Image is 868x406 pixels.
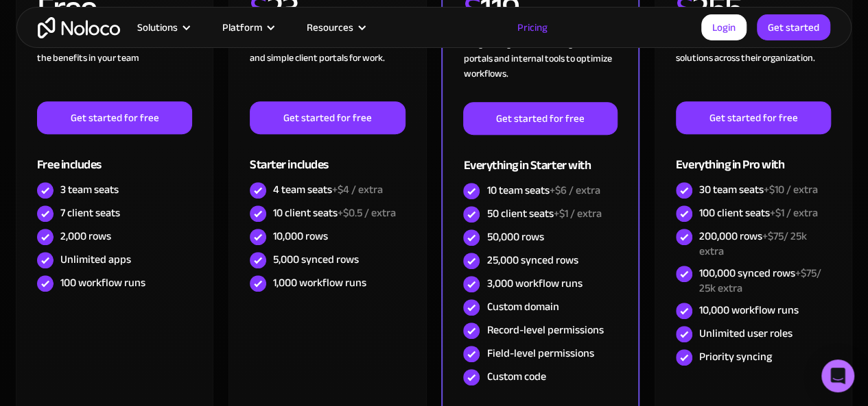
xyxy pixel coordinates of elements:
[699,229,831,259] div: 200,000 rows
[553,203,601,224] span: +$1 / extra
[821,359,854,392] div: Open Intercom Messenger
[699,182,818,197] div: 30 team seats
[222,18,262,36] div: Platform
[273,252,359,267] div: 5,000 synced rows
[699,263,821,299] span: +$75/ 25k extra
[770,203,818,223] span: +$1 / extra
[676,101,831,134] a: Get started for free
[699,205,818,220] div: 100 client seats
[60,275,145,290] div: 100 workflow runs
[205,18,290,36] div: Platform
[38,17,120,38] a: home
[37,134,192,179] div: Free includes
[486,369,546,384] div: Custom code
[60,205,120,220] div: 7 client seats
[463,102,617,135] a: Get started for free
[486,322,603,338] div: Record-level permissions
[699,226,807,262] span: +$75/ 25k extra
[486,206,601,221] div: 50 client seats
[250,134,405,179] div: Starter includes
[676,36,831,101] div: For businesses building connected solutions across their organization. ‍
[486,253,578,268] div: 25,000 synced rows
[273,182,383,197] div: 4 team seats
[338,203,396,223] span: +$0.5 / extra
[676,134,831,179] div: Everything in Pro with
[699,303,799,318] div: 10,000 workflow runs
[486,183,600,198] div: 10 team seats
[463,135,617,179] div: Everything in Starter with
[549,180,600,201] span: +$6 / extra
[699,266,831,296] div: 100,000 synced rows
[764,179,818,200] span: +$10 / extra
[120,18,205,36] div: Solutions
[699,326,793,341] div: Unlimited user roles
[37,36,192,101] div: Learn to create your first app and see the benefits in your team ‍
[486,276,582,291] div: 3,000 workflow runs
[273,205,396,220] div: 10 client seats
[37,101,192,134] a: Get started for free
[332,179,383,200] span: +$4 / extra
[250,36,405,101] div: For small teams building apps and simple client portals for work. ‍
[290,18,381,36] div: Resources
[486,229,543,244] div: 50,000 rows
[273,275,366,290] div: 1,000 workflow runs
[486,299,559,314] div: Custom domain
[307,18,353,36] div: Resources
[60,229,111,244] div: 2,000 rows
[273,229,328,244] div: 10,000 rows
[60,252,131,267] div: Unlimited apps
[699,349,772,364] div: Priority syncing
[60,182,119,197] div: 3 team seats
[250,101,405,134] a: Get started for free
[701,14,747,40] a: Login
[757,14,830,40] a: Get started
[463,36,617,102] div: For growing teams building client portals and internal tools to optimize workflows.
[500,18,565,36] a: Pricing
[137,18,178,36] div: Solutions
[486,346,594,361] div: Field-level permissions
